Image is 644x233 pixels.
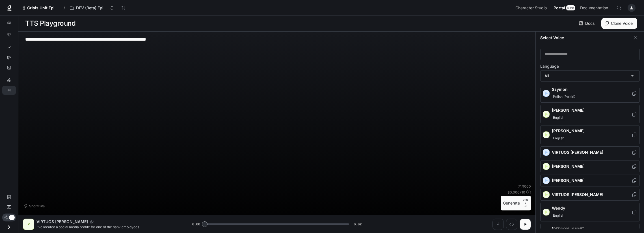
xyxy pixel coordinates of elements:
button: Copy Voice ID [632,210,637,214]
h1: TTS Playground [25,18,75,29]
p: I've located a social media profile for one of the bank employees. [36,225,179,229]
p: VIRTUOS [PERSON_NAME] [36,219,88,225]
button: Download audio [492,219,504,230]
span: Character Studio [515,5,547,12]
button: Clone Voice [601,18,637,29]
p: Language [540,64,559,68]
a: LLM Playground [2,76,16,85]
span: Documentation [580,5,608,12]
a: Crisis Unit Episode 1 [18,2,61,14]
p: DEV (Beta) Episode 1 - Crisis Unit [76,6,108,10]
a: Character Studio [513,2,551,14]
span: Dark mode toggle [9,214,15,220]
button: Open drawer [3,221,15,233]
button: Copy Voice ID [632,133,637,137]
button: GenerateCTRL +⏎ [501,196,531,210]
p: 71 / 1000 [518,184,531,189]
a: Feedback [2,203,16,212]
button: Copy Voice ID [632,112,637,116]
a: Documentation [578,2,612,14]
span: English [552,135,565,142]
p: ⏎ [522,198,529,208]
a: Docs [578,18,597,29]
button: Open Command Menu [613,2,625,14]
div: New [566,5,575,10]
a: TTS Playground [2,86,16,95]
span: English [552,212,565,219]
div: / [61,5,67,11]
a: Logs [2,63,16,72]
a: Documentation [2,193,16,202]
div: All [541,71,639,81]
button: Copy Voice ID [632,150,637,155]
a: Graph Registry [2,30,16,39]
a: PortalNew [551,2,577,14]
p: [PERSON_NAME] [552,128,632,134]
div: V [24,220,33,229]
button: Open workspace menu [67,2,116,14]
button: Sync workspaces [118,2,129,14]
a: Dashboards [2,43,16,52]
button: Copy Voice ID [88,220,96,223]
span: Portal [554,5,565,12]
button: Copy Voice ID [632,91,637,96]
a: Overview [2,18,16,27]
p: [PERSON_NAME] [552,107,632,113]
span: Polish (Polski) [552,93,576,100]
p: VIRTUOS [PERSON_NAME] [552,150,632,155]
button: Copy Voice ID [632,178,637,183]
span: 0:00 [192,221,200,227]
p: $ 0.000710 [507,190,525,195]
span: 0:02 [354,221,362,227]
p: VIRTUOS [PERSON_NAME] [552,192,632,197]
button: Copy Voice ID [632,192,637,197]
a: Traces [2,53,16,62]
p: [PERSON_NAME] [552,178,632,183]
p: Wendy [552,205,632,211]
span: English [552,114,565,121]
button: Copy Voice ID [632,164,637,169]
p: CTRL + [522,198,529,205]
p: Szymon [552,87,632,92]
p: [PERSON_NAME] [552,226,632,232]
button: Shortcuts [23,201,47,210]
p: [PERSON_NAME] [552,164,632,169]
span: Crisis Unit Episode 1 [27,6,59,10]
button: Inspect [506,219,517,230]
